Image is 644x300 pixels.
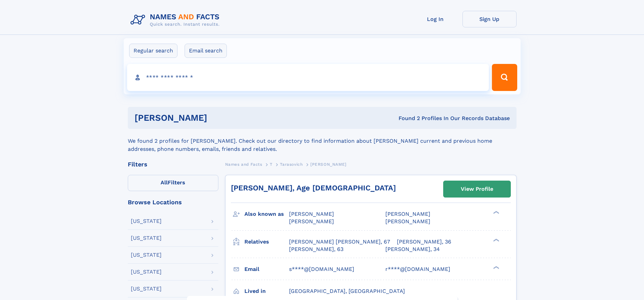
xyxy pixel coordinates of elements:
[131,269,162,275] div: [US_STATE]
[131,252,162,258] div: [US_STATE]
[127,64,489,91] input: search input
[128,199,218,205] div: Browse Locations
[128,175,218,191] label: Filters
[131,218,162,224] div: [US_STATE]
[385,211,430,217] span: [PERSON_NAME]
[462,11,517,27] a: Sign Up
[461,181,493,197] div: View Profile
[280,162,303,167] span: Tarasovich
[244,285,289,297] h3: Lived in
[397,238,451,246] a: [PERSON_NAME], 36
[492,64,517,91] button: Search Button
[385,246,440,253] a: [PERSON_NAME], 34
[492,265,500,270] div: ❯
[289,246,343,253] a: [PERSON_NAME], 63
[289,288,405,294] span: [GEOGRAPHIC_DATA], [GEOGRAPHIC_DATA]
[270,160,272,168] a: T
[280,160,303,168] a: Tarasovich
[492,238,500,242] div: ❯
[231,184,396,192] a: [PERSON_NAME], Age [DEMOGRAPHIC_DATA]
[129,44,177,58] label: Regular search
[225,160,262,168] a: Names and Facts
[444,181,510,197] a: View Profile
[408,11,462,27] a: Log In
[131,235,162,241] div: [US_STATE]
[270,162,272,167] span: T
[185,44,227,58] label: Email search
[128,161,218,167] div: Filters
[492,210,500,215] div: ❯
[244,208,289,220] h3: Also known as
[289,218,334,225] span: [PERSON_NAME]
[303,115,510,122] div: Found 2 Profiles In Our Records Database
[244,236,289,248] h3: Relatives
[128,11,225,29] img: Logo Names and Facts
[244,263,289,275] h3: Email
[128,129,517,153] div: We found 2 profiles for [PERSON_NAME]. Check out our directory to find information about [PERSON_...
[310,162,347,167] span: [PERSON_NAME]
[289,238,390,246] a: [PERSON_NAME] [PERSON_NAME], 67
[135,114,303,122] h1: [PERSON_NAME]
[131,286,162,292] div: [US_STATE]
[289,211,334,217] span: [PERSON_NAME]
[161,179,168,186] span: All
[385,218,430,225] span: [PERSON_NAME]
